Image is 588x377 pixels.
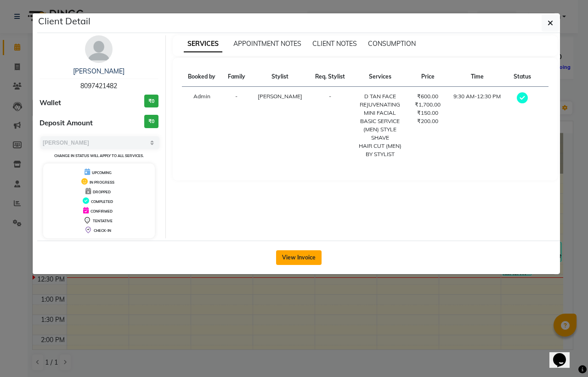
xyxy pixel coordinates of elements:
span: UPCOMING [92,170,112,175]
th: Booked by [182,67,222,87]
div: BASIC SERVICE (MEN) STYLE SHAVE [357,117,403,142]
span: CLIENT NOTES [312,39,357,48]
div: D TAN FACE [357,92,403,101]
th: Price [409,67,447,87]
h3: ₹0 [144,95,158,108]
div: ₹200.00 [414,117,441,125]
td: - [309,87,351,164]
h3: ₹0 [144,115,158,128]
span: DROPPED [93,190,111,194]
span: [PERSON_NAME] [258,93,302,100]
th: Services [351,67,409,87]
span: 8097421482 [80,82,117,90]
span: Wallet [40,98,61,108]
iframe: chat widget [549,340,579,368]
span: APPOINTMENT NOTES [233,39,301,48]
span: TENTATIVE [93,219,113,223]
div: ₹600.00 [414,92,441,101]
div: ₹1,700.00 [414,101,441,109]
td: - [222,87,251,164]
td: Admin [182,87,222,164]
span: SERVICES [184,36,222,52]
h5: Client Detail [38,14,90,28]
span: Deposit Amount [40,118,93,129]
img: avatar [85,35,113,63]
span: CONFIRMED [90,209,113,214]
span: CONSUMPTION [368,39,416,48]
th: Status [508,67,537,87]
div: REJUVENATING MINI FACIAL [357,101,403,117]
a: [PERSON_NAME] [73,67,124,75]
div: ₹150.00 [414,109,441,117]
th: Family [222,67,251,87]
th: Time [447,67,508,87]
td: 9:30 AM-12:30 PM [447,87,508,164]
div: HAIR CUT (MEN) BY STYLIST [357,142,403,158]
th: Stylist [251,67,309,87]
small: Change in status will apply to all services. [54,153,144,158]
span: COMPLETED [91,199,113,204]
button: View Invoice [276,250,322,265]
th: Req. Stylist [309,67,351,87]
span: CHECK-IN [94,228,111,233]
span: IN PROGRESS [90,180,114,185]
